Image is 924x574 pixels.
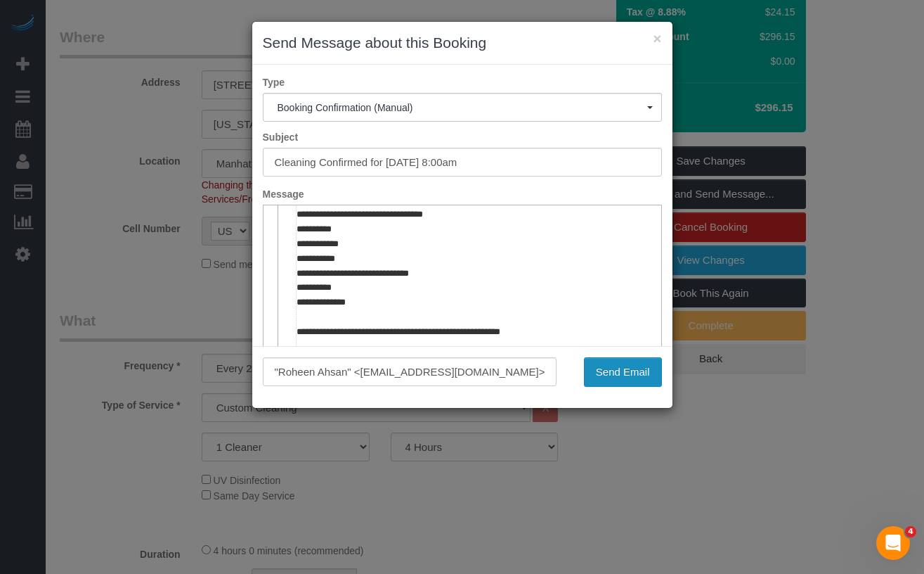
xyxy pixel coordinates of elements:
label: Message [252,187,672,201]
button: Send Email [584,357,662,387]
button: × [653,31,661,46]
input: Subject [263,148,662,177]
iframe: Intercom live chat [876,526,910,560]
span: Booking Confirmation (Manual) [278,102,647,113]
h3: Send Message about this Booking [263,32,662,53]
span: 4 [905,526,916,537]
iframe: Rich Text Editor, editor1 [263,205,661,425]
label: Type [252,75,672,89]
label: Subject [252,130,672,144]
button: Booking Confirmation (Manual) [263,93,662,122]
